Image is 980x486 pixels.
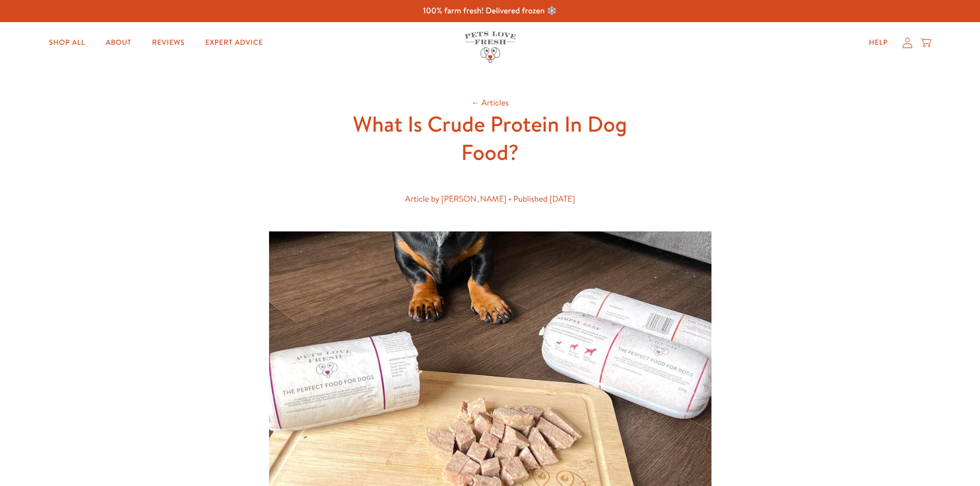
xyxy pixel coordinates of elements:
img: Pets Love Fresh [465,31,516,63]
h1: What Is Crude Protein In Dog Food? [326,110,655,166]
div: Article by [PERSON_NAME] • Published [DATE] [342,192,638,206]
a: Help [861,32,896,53]
a: Shop All [41,32,93,53]
a: Reviews [144,32,193,53]
a: About [97,32,139,53]
a: Expert Advice [197,32,271,53]
a: ← Articles [471,97,509,109]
